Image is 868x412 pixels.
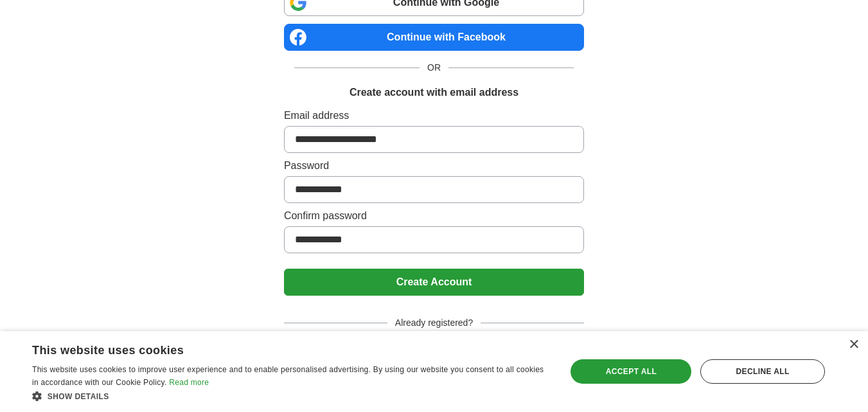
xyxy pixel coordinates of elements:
[849,340,858,350] div: Close
[571,359,691,384] div: Accept all
[700,359,825,384] div: Decline all
[32,365,544,387] span: This website uses cookies to improve user experience and to enable personalised advertising. By u...
[420,61,448,75] span: OR
[284,158,584,174] label: Password
[32,339,518,358] div: This website uses cookies
[284,108,584,123] label: Email address
[284,208,584,224] label: Confirm password
[387,316,481,330] span: Already registered?
[48,392,109,401] span: Show details
[169,378,209,387] a: Read more, opens a new window
[284,24,584,51] a: Continue with Facebook
[32,390,551,402] div: Show details
[350,85,518,100] h1: Create account with email address
[284,269,584,296] button: Create Account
